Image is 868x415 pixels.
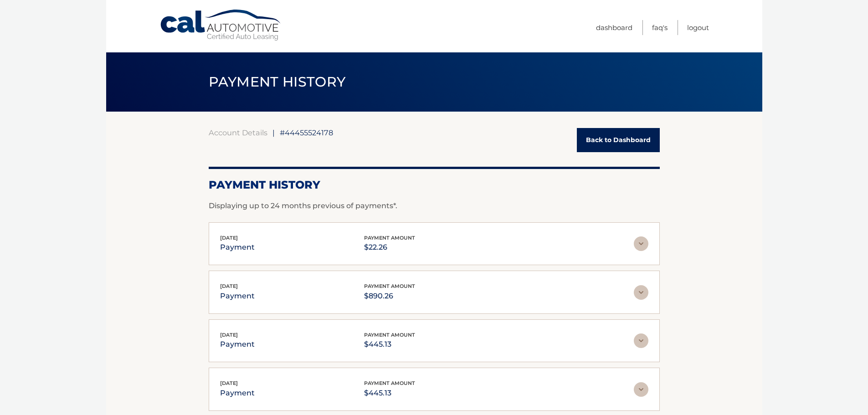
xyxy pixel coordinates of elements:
p: $445.13 [364,338,415,351]
span: payment amount [364,380,415,386]
p: payment [220,241,255,254]
p: $22.26 [364,241,415,254]
p: payment [220,290,255,302]
a: Logout [687,20,709,35]
a: FAQ's [652,20,668,35]
img: accordion-rest.svg [634,285,648,300]
a: Dashboard [596,20,632,35]
img: accordion-rest.svg [634,236,648,251]
span: payment amount [364,332,415,338]
h2: Payment History [209,178,660,192]
span: payment amount [364,283,415,289]
span: #44455524178 [280,128,333,137]
a: Cal Automotive [159,9,282,41]
p: Displaying up to 24 months previous of payments*. [209,200,660,211]
a: Back to Dashboard [577,128,660,152]
span: [DATE] [220,283,238,289]
span: [DATE] [220,380,238,386]
p: $890.26 [364,290,415,302]
span: [DATE] [220,332,238,338]
a: Account Details [209,128,267,137]
p: $445.13 [364,387,415,400]
span: | [272,128,275,137]
img: accordion-rest.svg [634,382,648,397]
p: payment [220,338,255,351]
span: payment amount [364,235,415,241]
span: PAYMENT HISTORY [209,73,346,90]
span: [DATE] [220,235,238,241]
img: accordion-rest.svg [634,333,648,348]
p: payment [220,387,255,400]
